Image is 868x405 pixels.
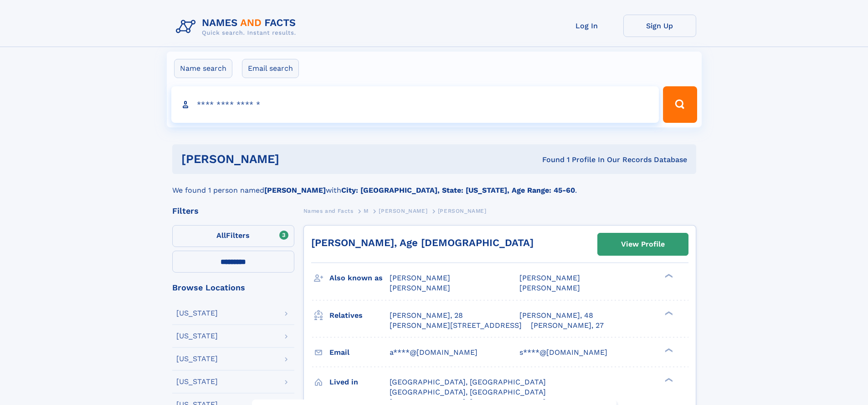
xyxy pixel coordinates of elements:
[379,208,427,214] span: [PERSON_NAME]
[176,332,218,340] div: [US_STATE]
[171,86,659,123] input: search input
[390,310,463,321] a: [PERSON_NAME], 28
[329,345,390,360] h3: Email
[663,273,673,279] div: ❯
[172,174,696,196] div: We found 1 person named with .
[438,208,487,214] span: [PERSON_NAME]
[216,231,226,240] span: All
[390,274,450,282] span: [PERSON_NAME]
[329,374,390,390] h3: Lived in
[311,237,534,248] a: [PERSON_NAME], Age [DEMOGRAPHIC_DATA]
[390,284,450,292] span: [PERSON_NAME]
[174,59,232,78] label: Name search
[663,86,697,123] button: Search Button
[242,59,299,78] label: Email search
[663,310,673,316] div: ❯
[390,378,546,386] span: [GEOGRAPHIC_DATA], [GEOGRAPHIC_DATA]
[172,284,294,292] div: Browse Locations
[519,310,593,321] a: [PERSON_NAME], 48
[390,388,546,396] span: [GEOGRAPHIC_DATA], [GEOGRAPHIC_DATA]
[329,270,390,286] h3: Also known as
[181,153,411,165] h1: [PERSON_NAME]
[623,15,696,37] a: Sign Up
[176,355,218,363] div: [US_STATE]
[172,15,303,39] img: Logo Names and Facts
[303,205,354,216] a: Names and Facts
[172,225,294,247] label: Filters
[176,310,218,317] div: [US_STATE]
[364,208,369,214] span: M
[621,234,665,255] div: View Profile
[364,205,369,216] a: M
[329,308,390,323] h3: Relatives
[176,378,218,385] div: [US_STATE]
[531,321,604,331] a: [PERSON_NAME], 27
[663,377,673,383] div: ❯
[264,186,326,195] b: [PERSON_NAME]
[379,205,427,216] a: [PERSON_NAME]
[519,274,580,282] span: [PERSON_NAME]
[172,207,294,215] div: Filters
[598,233,688,255] a: View Profile
[341,186,575,195] b: City: [GEOGRAPHIC_DATA], State: [US_STATE], Age Range: 45-60
[390,321,522,331] a: [PERSON_NAME][STREET_ADDRESS]
[411,155,687,165] div: Found 1 Profile In Our Records Database
[519,284,580,292] span: [PERSON_NAME]
[663,347,673,353] div: ❯
[550,15,623,37] a: Log In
